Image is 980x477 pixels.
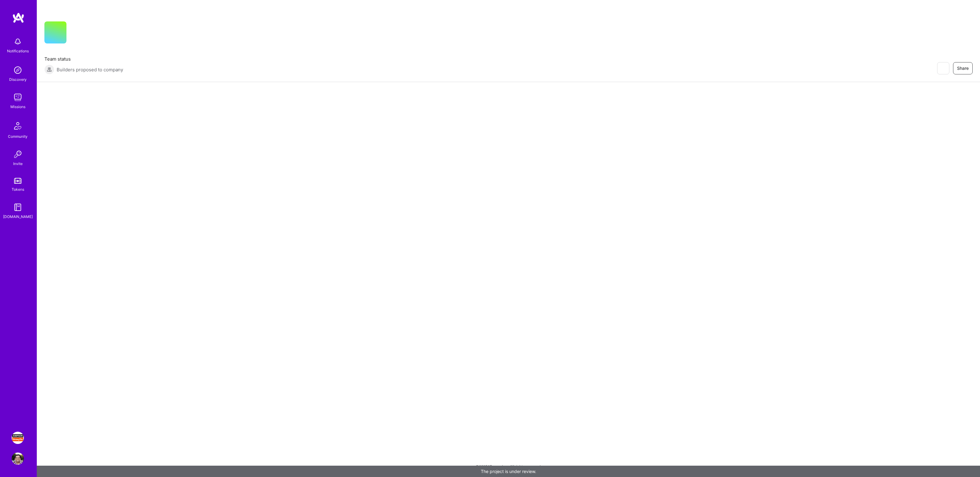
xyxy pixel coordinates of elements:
button: Share [953,62,973,74]
img: Simpson Strong-Tie: Product Manager [12,432,24,444]
div: The project is under review. [37,466,980,477]
img: bell [12,36,24,48]
img: teamwork [12,91,24,103]
img: User Avatar [12,453,24,465]
div: [DOMAIN_NAME] [3,213,33,220]
i: icon EyeClosed [940,66,945,71]
img: tokens [14,178,21,184]
div: Discovery [9,76,27,83]
span: Builders proposed to company [57,66,123,73]
a: User Avatar [10,453,25,465]
div: Community [8,133,28,140]
div: Notifications [7,48,29,54]
img: Builders proposed to company [44,65,54,74]
img: Invite [12,148,24,160]
i: icon CompanyGray [74,31,79,36]
img: discovery [12,64,24,76]
div: Missions [10,103,25,110]
div: Tokens [12,186,24,193]
span: Share [957,65,969,71]
img: guide book [12,201,24,213]
a: Simpson Strong-Tie: Product Manager [10,432,25,444]
span: Team status [44,56,123,62]
div: Invite [13,160,23,167]
img: Community [10,118,25,133]
img: logo [12,12,24,23]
